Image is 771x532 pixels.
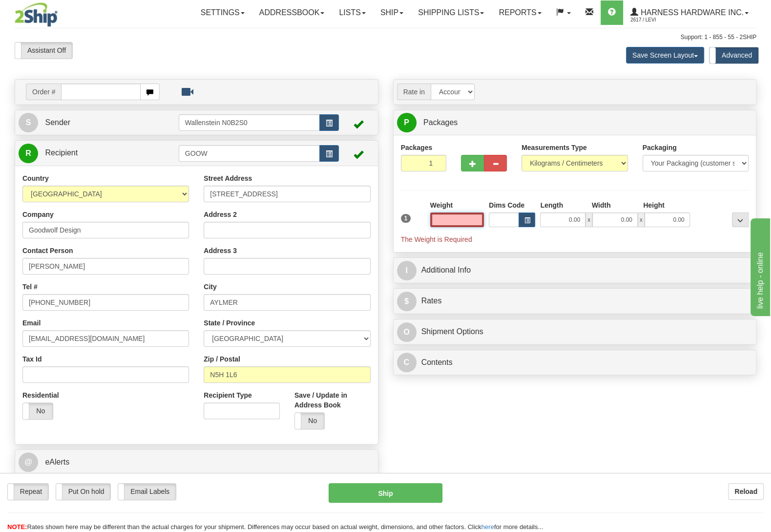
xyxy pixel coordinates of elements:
button: Reload [728,483,764,500]
a: R Recipient [19,143,161,163]
label: City [204,282,216,292]
a: P Packages [397,113,753,133]
input: Recipient Id [179,145,320,162]
span: Harness Hardware Inc. [638,8,744,17]
span: eAlerts [45,458,69,466]
span: Sender [45,118,70,127]
span: x [638,213,645,227]
label: Address 3 [204,246,237,255]
label: Width [592,200,611,210]
label: Length [540,200,563,210]
a: Harness Hardware Inc. 2617 / Levi [623,0,756,25]
label: Packaging [643,143,677,152]
label: Street Address [204,173,252,183]
a: Settings [193,0,252,25]
a: Ship [373,0,411,25]
div: Support: 1 - 855 - 55 - 2SHIP [15,33,756,42]
span: R [19,144,38,163]
a: here [481,523,494,531]
label: Email Labels [118,484,176,500]
label: Tax Id [22,354,42,364]
span: 2617 / Levi [630,15,704,25]
span: Packages [423,118,458,127]
label: No [295,413,325,429]
a: IAdditional Info [397,260,753,280]
label: State / Province [204,318,255,328]
a: @ eAlerts [19,452,375,472]
label: Advanced [709,47,758,64]
input: Enter a location [204,186,370,202]
label: Repeat [8,484,48,500]
b: Reload [734,488,757,495]
label: Dims Code [489,200,524,210]
span: Recipient [45,149,78,157]
span: NOTE: [7,523,27,531]
span: 1 [401,214,411,223]
iframe: chat widget [749,216,770,316]
label: Packages [401,143,433,152]
a: Reports [491,0,548,25]
label: Country [22,173,49,183]
label: Email [22,318,41,328]
a: Shipping lists [411,0,491,25]
span: Order # [26,84,61,100]
a: S Sender [19,113,179,133]
span: P [397,113,417,132]
label: Zip / Postal [204,354,240,364]
input: Sender Id [179,114,320,131]
label: Address 2 [204,210,237,219]
a: $Rates [397,291,753,311]
img: logo2617.jpg [15,2,58,27]
a: OShipment Options [397,322,753,342]
label: Recipient Type [204,390,252,400]
span: C [397,353,417,372]
label: Measurements Type [521,143,587,152]
label: Weight [430,200,453,210]
span: Rate in [397,84,431,100]
span: x [585,213,592,227]
label: Contact Person [22,246,73,255]
label: Tel # [22,282,38,292]
span: S [19,113,38,132]
label: Height [643,200,665,210]
button: Save Screen Layout [626,47,704,64]
a: CContents [397,353,753,373]
div: ... [732,213,749,227]
span: $ [397,292,417,311]
label: Put On hold [56,484,111,500]
label: Company [22,210,54,219]
div: live help - online [7,6,90,18]
span: I [397,261,417,280]
span: @ [19,452,38,472]
label: Residential [22,390,59,400]
a: Addressbook [252,0,332,25]
label: Save / Update in Address Book [294,390,371,410]
label: Assistant Off [15,43,72,59]
a: Lists [332,0,373,25]
span: O [397,322,417,342]
button: Ship [329,483,442,503]
span: The Weight is Required [401,235,472,243]
label: No [23,403,53,419]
